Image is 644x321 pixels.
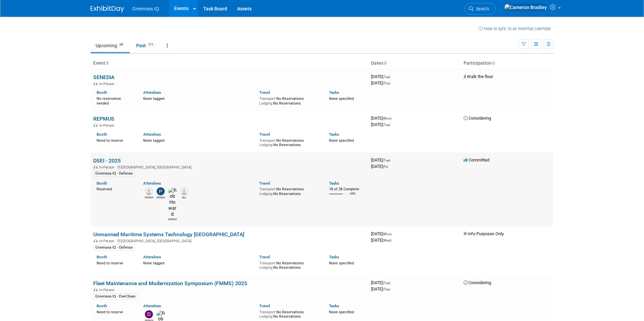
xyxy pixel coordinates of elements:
img: Graham Lester [145,187,153,195]
span: In-Person [99,239,116,243]
img: Cameron Bradley [504,4,547,11]
span: In-Person [99,288,116,292]
a: Attendees [143,181,161,186]
a: DSEI - 2025 [93,157,121,164]
div: [GEOGRAPHIC_DATA], [GEOGRAPHIC_DATA] [93,238,366,243]
div: Rob Howard [168,217,177,221]
img: Paco Santana [157,187,165,195]
span: 24 [117,42,125,47]
div: 18 of 28 Complete [329,187,366,192]
img: Derek Borrell [145,310,153,318]
a: Travel [259,132,270,137]
span: [DATE] [371,74,392,79]
span: [DATE] [371,280,392,285]
div: Need to reserve [97,309,133,315]
span: Lodging: [259,314,273,319]
img: In-Person Event [94,123,98,127]
span: [DATE] [371,238,391,243]
a: Tasks [329,181,339,186]
th: Participation [461,58,553,69]
a: Travel [259,304,270,308]
div: Greensea IQ - EverClean [93,294,138,300]
div: No Reservations No Reservations [259,186,319,196]
a: Travel [259,181,270,186]
span: Lodging: [259,143,273,147]
span: Walk the floor [464,74,493,79]
span: Transport: [259,187,276,191]
span: Considering [464,280,491,285]
span: [DATE] [371,231,393,236]
a: Tasks [329,132,339,137]
span: (Tue) [383,158,390,162]
span: None specified [329,310,354,314]
a: Booth [97,181,107,186]
span: (Thu) [383,81,390,85]
a: How to sync to an external calendar... [479,26,553,31]
span: - [391,280,392,285]
a: Sort by Participation Type [491,60,495,66]
span: - [391,74,392,79]
span: Search [474,6,489,11]
span: Lodging: [259,265,273,270]
span: Transport: [259,261,276,265]
a: Booth [97,255,107,259]
span: In-Person [99,82,116,86]
span: Lodging: [259,101,273,106]
img: In-Person Event [94,288,98,291]
a: Booth [97,132,107,137]
span: [DATE] [371,122,390,127]
span: (Fri) [383,165,388,169]
a: Attendees [143,132,161,137]
div: Greensea IQ - Defense [93,245,135,251]
div: [GEOGRAPHIC_DATA], [GEOGRAPHIC_DATA] [93,164,366,170]
div: No Reservations No Reservations [259,260,319,270]
div: None tagged [143,137,255,143]
span: None specified [329,261,354,265]
a: Tasks [329,90,339,95]
div: Graham Lester [145,195,153,199]
a: Upcoming24 [91,39,130,52]
div: Need to reserve [97,137,133,143]
span: Committed [464,157,489,163]
div: Paco Santana [157,195,165,199]
a: Tasks [329,255,339,259]
th: Dates [368,58,461,69]
span: Transport: [259,97,276,101]
div: No Reservations No Reservations [259,137,319,147]
div: No reservation needed [97,95,133,106]
img: In-Person Event [94,165,98,169]
div: Greensea IQ - Defense [93,171,135,177]
span: Transport: [259,310,276,314]
img: Rob Howard [168,187,177,217]
span: (Thu) [383,287,390,291]
span: [DATE] [371,286,390,292]
div: None tagged [143,95,255,101]
img: Ben Kinnaman [180,187,188,195]
a: Attendees [143,255,161,259]
a: Booth [97,90,107,95]
a: Attendees [143,90,161,95]
span: Lodging: [259,192,273,196]
span: 111 [146,42,155,47]
td: 64% [350,192,356,201]
span: (Tue) [383,75,390,79]
span: [DATE] [371,164,388,169]
span: None specified [329,97,354,101]
a: REPMUS [93,116,114,122]
a: Travel [259,90,270,95]
img: In-Person Event [94,239,98,242]
span: In-Person [99,165,116,170]
span: Considering [464,116,491,121]
span: In-Person [99,123,116,128]
a: Past111 [131,39,160,52]
span: (Mon) [383,232,391,236]
span: (Mon) [383,117,391,120]
span: Greensea IQ [132,6,159,11]
a: Tasks [329,304,339,308]
a: Search [465,3,495,15]
a: Sort by Start Date [383,60,387,66]
div: Need to reserve [97,260,133,266]
img: ExhibitDay [91,6,124,12]
div: None tagged [143,260,255,266]
span: None specified [329,138,354,143]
